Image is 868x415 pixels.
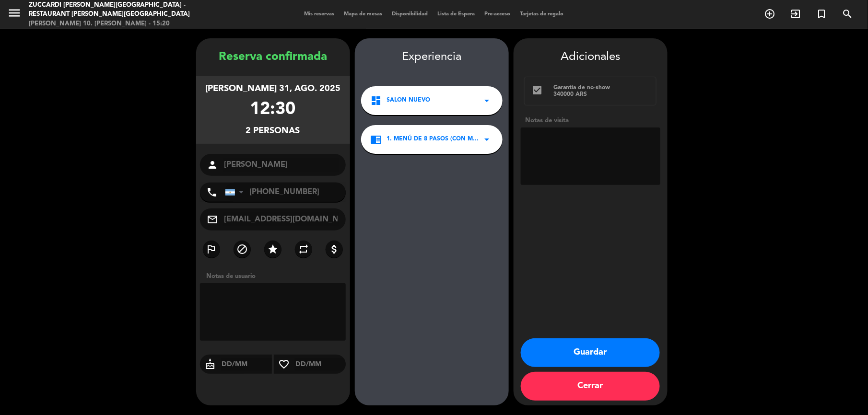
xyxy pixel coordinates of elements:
i: person [207,159,219,171]
i: add_circle_outline [764,8,776,20]
button: menu [7,6,22,23]
i: dashboard [371,95,382,106]
span: SALON NUEVO [387,96,431,105]
button: Guardar [521,338,660,367]
span: Mis reservas [300,12,340,17]
span: Tarjetas de regalo [516,12,569,17]
i: chrome_reader_mode [371,134,382,145]
i: search [842,8,854,20]
i: check_box [532,84,543,96]
i: exit_to_app [790,8,802,20]
i: arrow_drop_down [481,95,493,106]
span: Lista de Espera [433,12,480,17]
div: Notas de usuario [202,271,350,281]
div: Argentina: +54 [225,183,247,201]
div: [PERSON_NAME] 10. [PERSON_NAME] - 15:20 [29,19,210,29]
i: outlined_flag [206,243,217,255]
i: turned_in_not [816,8,828,20]
button: Cerrar [521,372,660,401]
div: Garantía de no-show [554,84,649,91]
span: Disponibilidad [387,12,433,17]
i: cake [200,358,221,370]
div: Notas de visita [521,115,660,126]
i: phone [207,186,218,198]
i: star [267,243,279,255]
input: DD/MM [295,358,346,370]
span: Pre-acceso [480,12,516,17]
div: 12:30 [250,96,296,124]
div: Adicionales [521,48,660,67]
i: attach_money [328,243,340,255]
div: Reserva confirmada [196,48,350,67]
span: 1. MENÚ DE 8 PASOS (con maridaje 1) [387,135,481,144]
i: mail_outline [207,214,219,225]
span: Mapa de mesas [340,12,387,17]
i: repeat [298,243,309,255]
input: DD/MM [221,358,272,370]
div: [PERSON_NAME] 31, ago. 2025 [205,82,340,96]
div: Zuccardi [PERSON_NAME][GEOGRAPHIC_DATA] - Restaurant [PERSON_NAME][GEOGRAPHIC_DATA] [29,0,210,19]
i: block [236,243,248,255]
i: arrow_drop_down [481,134,493,145]
i: favorite_border [274,358,295,370]
div: 340000 ARS [554,91,649,98]
div: 2 personas [246,124,300,138]
div: Experiencia [355,48,509,67]
i: menu [7,6,22,20]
